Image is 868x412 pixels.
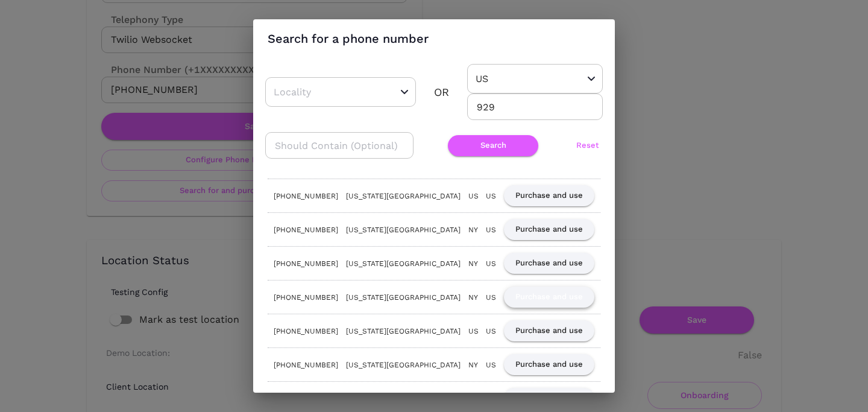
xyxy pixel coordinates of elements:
[486,224,496,236] div: US
[274,258,338,270] div: [PHONE_NUMBER]
[271,83,373,101] input: Locality
[468,291,478,303] div: NY
[504,287,594,308] button: Purchase and use
[397,85,412,100] button: Open
[468,190,479,202] div: US
[434,83,449,101] div: OR
[473,69,560,88] input: Country
[346,291,461,303] div: [US_STATE][GEOGRAPHIC_DATA]
[504,354,594,375] button: Purchase and use
[504,185,594,206] button: Purchase and use
[448,135,538,156] button: Search
[346,325,461,337] div: [US_STATE][GEOGRAPHIC_DATA]
[346,393,461,405] div: [US_STATE][GEOGRAPHIC_DATA]
[274,291,338,303] div: [PHONE_NUMBER]
[486,190,496,202] div: US
[504,253,594,274] button: Purchase and use
[504,320,594,341] button: Purchase and use
[253,19,615,58] h2: Search for a phone number
[467,93,603,120] input: Area Code
[468,258,478,270] div: NY
[274,325,338,337] div: [PHONE_NUMBER]
[274,359,338,371] div: [PHONE_NUMBER]
[468,359,478,371] div: NY
[346,258,461,270] div: [US_STATE][GEOGRAPHIC_DATA]
[486,258,496,270] div: US
[274,190,338,202] div: [PHONE_NUMBER]
[346,190,461,202] div: [US_STATE][GEOGRAPHIC_DATA]
[468,224,478,236] div: NY
[486,325,496,337] div: US
[274,224,338,236] div: [PHONE_NUMBER]
[584,72,599,86] button: Open
[265,132,414,159] input: Should Contain (Optional)
[573,135,603,156] button: Reset
[346,224,461,236] div: [US_STATE][GEOGRAPHIC_DATA]
[486,393,496,405] div: US
[468,325,479,337] div: US
[468,393,478,405] div: NY
[274,393,338,405] div: [PHONE_NUMBER]
[486,291,496,303] div: US
[486,359,496,371] div: US
[504,219,594,240] button: Purchase and use
[346,359,461,371] div: [US_STATE][GEOGRAPHIC_DATA]
[504,388,594,409] button: Purchase and use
